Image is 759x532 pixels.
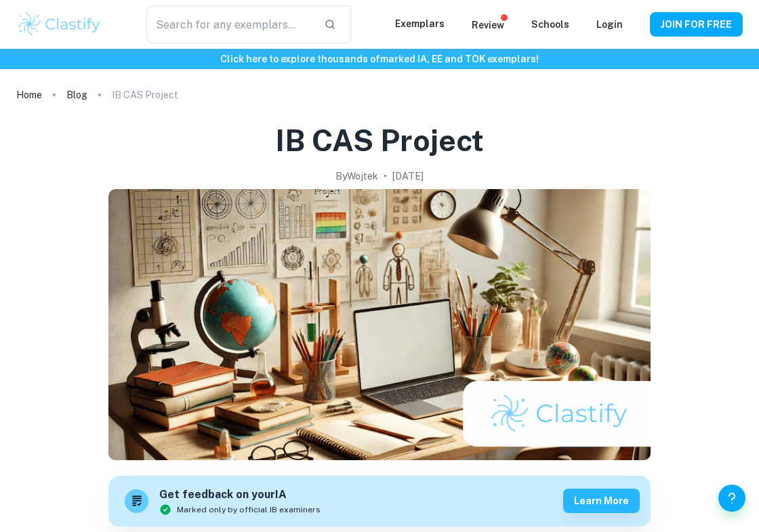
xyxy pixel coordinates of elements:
a: Schools [531,19,569,30]
a: Get feedback on yourIAMarked only by official IB examinersLearn more [108,476,651,527]
img: Clastify logo [16,11,102,38]
h6: Click here to explore thousands of marked IA, EE and TOK exemplars ! [3,52,756,66]
p: IB CAS Project [112,87,178,102]
a: Home [16,85,42,104]
button: Learn more [563,489,640,513]
button: JOIN FOR FREE [650,12,743,37]
p: • [384,169,387,184]
span: Marked only by official IB examiners [177,504,321,516]
p: Review [472,18,504,33]
h6: Get feedback on your IA [159,487,321,504]
h1: IB CAS Project [275,121,484,161]
h2: [DATE] [392,169,424,184]
img: IB CAS Project cover image [108,189,651,460]
h2: By Wojtek [335,169,378,184]
button: Help and Feedback [718,485,745,512]
a: Blog [66,85,87,104]
input: Search for any exemplars... [146,5,313,43]
p: Exemplars [395,16,445,31]
a: Login [596,19,623,30]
